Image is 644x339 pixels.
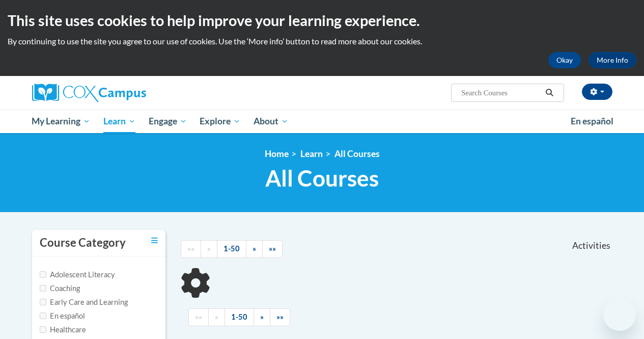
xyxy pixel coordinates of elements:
[40,297,128,308] label: Early Care and Learning
[571,116,613,126] span: En español
[300,148,323,159] a: Learn
[149,115,187,127] span: Engage
[40,269,115,280] label: Adolescent Literacy
[265,148,289,159] a: Home
[200,115,240,127] span: Explore
[542,87,557,99] button: Search
[545,89,554,97] i: 
[207,244,211,253] span: «
[262,240,283,258] a: End
[265,165,379,192] span: All Courses
[187,244,194,253] span: ««
[40,235,126,251] h3: Course Category
[24,110,620,133] div: Main menu
[40,299,46,305] input: Checkbox for Options
[40,324,86,335] label: Healthcare
[195,312,202,321] span: ««
[201,240,217,258] a: Previous
[217,240,246,258] a: 1-50
[25,110,97,133] a: My Learning
[253,244,256,253] span: »
[269,244,276,253] span: »»
[8,10,636,31] h2: This site uses cookies to help improve your learning experience.
[572,240,610,251] span: Activities
[225,308,254,326] a: 1-50
[260,312,264,321] span: »
[142,110,193,133] a: Engage
[548,52,581,68] button: Okay
[334,148,380,159] a: All Courses
[8,36,636,47] p: By continuing to use the site you agree to our use of cookies. Use the ‘More info’ button to read...
[582,84,612,100] button: Account Settings
[40,312,46,319] input: Checkbox for Options
[276,312,284,321] span: »»
[564,111,620,132] a: En español
[270,308,290,326] a: End
[193,110,247,133] a: Explore
[40,285,46,292] input: Checkbox for Options
[208,308,225,326] a: Previous
[40,326,46,333] input: Checkbox for Options
[247,110,295,133] a: About
[32,84,146,102] img: Cox Campus
[181,240,201,258] a: Begining
[97,110,142,133] a: Learn
[254,115,288,127] span: About
[103,115,135,127] span: Learn
[215,312,218,321] span: «
[254,308,270,326] a: Next
[460,87,542,99] input: Search Courses
[32,115,90,127] span: My Learning
[40,283,80,294] label: Coaching
[32,84,215,102] a: Cox Campus
[188,308,209,326] a: Begining
[151,235,158,246] a: Toggle collapse
[246,240,263,258] a: Next
[40,310,85,322] label: En español
[603,298,636,331] iframe: Button to launch messaging window
[40,271,46,278] input: Checkbox for Options
[589,52,636,68] a: More Info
